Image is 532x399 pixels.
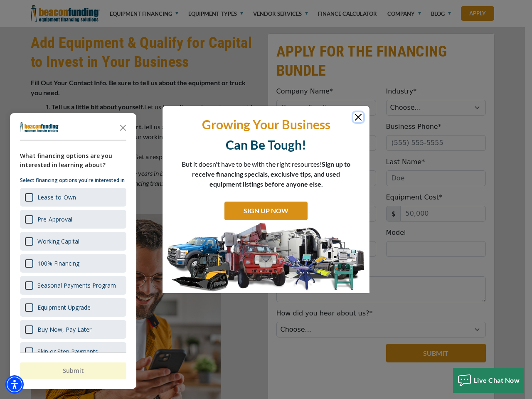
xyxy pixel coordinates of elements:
div: Accessibility Menu [5,375,24,394]
span: Live Chat Now [474,376,520,384]
button: Close [353,112,363,122]
div: Seasonal Payments Program [37,281,116,289]
div: Buy Now, Pay Later [37,325,91,333]
button: Submit [20,362,126,379]
p: Growing Your Business [169,116,363,133]
div: Survey [10,113,136,389]
img: SIGN UP NOW [163,222,369,293]
p: Can Be Tough! [169,137,363,153]
div: Skip or Step Payments [37,347,98,355]
div: Buy Now, Pay Later [20,320,126,339]
div: 100% Financing [20,254,126,273]
button: Live Chat Now [453,368,524,393]
span: Sign up to receive financing specials, exclusive tips, and used equipment listings before anyone ... [192,160,350,188]
div: 100% Financing [37,259,79,267]
p: But it doesn't have to be with the right resources! [181,159,351,189]
div: Lease-to-Own [37,193,76,201]
div: Working Capital [37,237,79,245]
a: SIGN UP NOW [224,202,308,220]
div: Working Capital [20,232,126,251]
div: What financing options are you interested in learning about? [20,151,126,170]
p: Select financing options you're interested in [20,176,126,185]
div: Equipment Upgrade [37,303,91,311]
img: Company logo [20,122,59,132]
button: Close the survey [115,119,131,135]
div: Pre-Approval [37,215,72,223]
div: Equipment Upgrade [20,298,126,317]
div: Lease-to-Own [20,188,126,207]
div: Seasonal Payments Program [20,276,126,295]
div: Skip or Step Payments [20,342,126,361]
div: Pre-Approval [20,210,126,229]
